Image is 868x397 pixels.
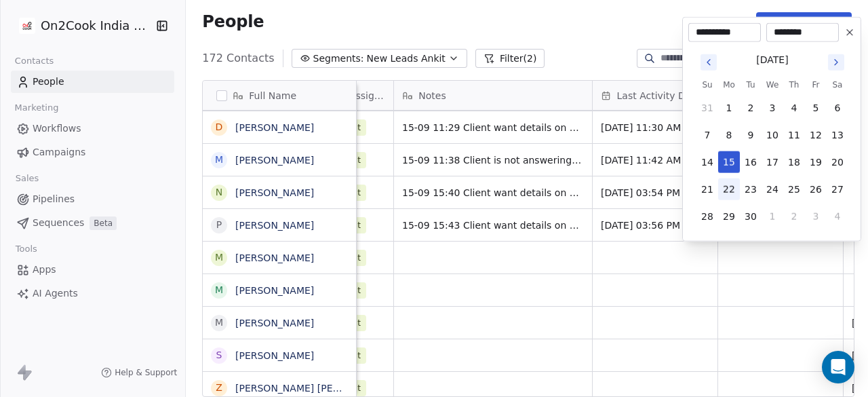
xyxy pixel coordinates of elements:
[783,78,805,92] th: Thursday
[718,124,740,146] button: 8
[696,178,718,200] button: 21
[756,53,788,67] div: [DATE]
[762,206,783,227] button: 1
[783,97,805,119] button: 4
[805,124,827,146] button: 12
[740,178,762,200] button: 23
[783,206,805,227] button: 2
[783,124,805,146] button: 11
[827,151,848,173] button: 20
[762,78,783,92] th: Wednesday
[805,151,827,173] button: 19
[696,206,718,227] button: 28
[762,97,783,119] button: 3
[696,78,718,92] th: Sunday
[718,151,740,173] button: 15
[762,151,783,173] button: 17
[740,206,762,227] button: 30
[805,97,827,119] button: 5
[740,97,762,119] button: 2
[718,97,740,119] button: 1
[696,151,718,173] button: 14
[696,97,718,119] button: 31
[783,178,805,200] button: 25
[762,124,783,146] button: 10
[805,78,827,92] th: Friday
[805,178,827,200] button: 26
[696,124,718,146] button: 7
[827,124,848,146] button: 13
[783,151,805,173] button: 18
[718,78,740,92] th: Monday
[740,151,762,173] button: 16
[762,178,783,200] button: 24
[718,178,740,200] button: 22
[827,206,848,227] button: 4
[805,206,827,227] button: 3
[827,53,846,72] button: Go to next month
[827,178,848,200] button: 27
[827,78,848,92] th: Saturday
[699,53,718,72] button: Go to previous month
[740,124,762,146] button: 9
[740,78,762,92] th: Tuesday
[718,206,740,227] button: 29
[827,97,848,119] button: 6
